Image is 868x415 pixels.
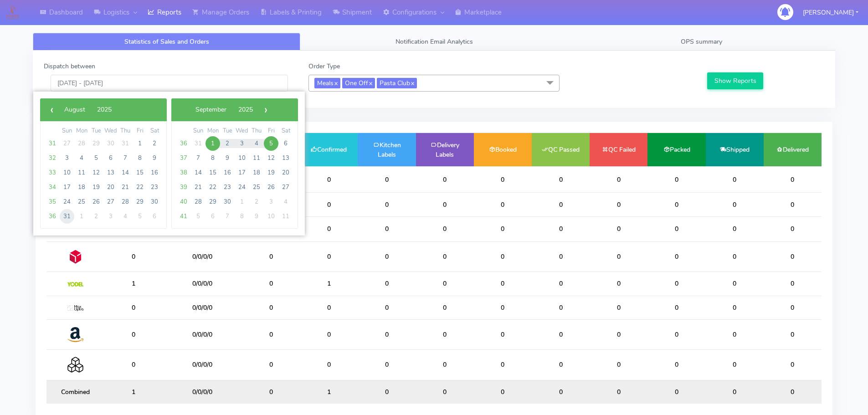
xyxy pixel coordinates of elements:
td: 0 [532,193,590,216]
span: 2 [249,195,264,209]
span: 11 [249,151,264,165]
td: 0 [416,296,474,319]
span: 8 [235,209,249,224]
td: 0 [764,350,822,380]
span: 17 [235,165,249,180]
span: 31 [45,136,60,151]
button: September [190,103,232,117]
th: weekday [60,126,74,136]
span: 34 [45,180,60,195]
td: 0 [764,241,822,272]
span: 36 [45,209,60,224]
td: 0 [647,319,705,349]
td: 0 [590,296,647,319]
span: 36 [176,136,191,151]
td: 0 [647,241,705,272]
td: 0 [242,380,300,404]
button: 2025 [232,103,259,117]
span: 23 [220,180,235,195]
td: 0 [358,272,416,296]
span: 21 [118,180,133,195]
span: 25 [249,180,264,195]
td: 0 [474,350,532,380]
td: 0 [300,296,358,319]
td: 0 [474,216,532,241]
td: 0 [706,166,764,193]
span: 2 [147,136,162,151]
td: 0 [358,296,416,319]
span: 7 [118,151,133,165]
td: 0 [706,319,764,349]
td: 0 [242,296,300,319]
td: 0 [764,216,822,241]
span: 13 [103,165,118,180]
span: Pasta Club [377,78,417,88]
th: weekday [235,126,249,136]
th: weekday [220,126,235,136]
span: 27 [103,195,118,209]
span: 6 [147,209,162,224]
td: 0 [242,319,300,349]
td: 0 [242,350,300,380]
img: MaxOptra [67,305,83,312]
td: 0 [590,350,647,380]
span: 7 [191,151,205,165]
span: 8 [205,151,220,165]
button: 2025 [91,103,118,117]
span: 35 [45,195,60,209]
td: 0 [764,380,822,404]
span: 37 [176,151,191,165]
td: 0 [416,350,474,380]
td: Booked [474,133,532,166]
span: 5 [191,209,205,224]
td: 0 [474,166,532,193]
td: 0/0/0/0 [162,350,242,380]
td: 0 [647,193,705,216]
th: weekday [205,126,220,136]
span: › [259,103,272,117]
td: Packed [647,133,705,166]
td: 0 [416,272,474,296]
span: 4 [278,195,293,209]
td: Combined [46,380,104,404]
span: 12 [89,165,103,180]
button: August [58,103,91,117]
span: 29 [89,136,103,151]
td: 0 [532,319,590,349]
span: 31 [191,136,205,151]
td: 0 [358,380,416,404]
span: 30 [103,136,118,151]
td: 0 [647,350,705,380]
span: 33 [45,165,60,180]
span: 3 [103,209,118,224]
th: weekday [89,126,103,136]
span: 13 [278,151,293,165]
td: Confirmed [300,133,358,166]
span: 41 [176,209,191,224]
span: 6 [103,151,118,165]
span: 3 [60,151,74,165]
td: 0 [590,193,647,216]
td: 0 [706,241,764,272]
span: 1 [74,209,89,224]
span: 15 [133,165,147,180]
td: 1 [104,380,162,404]
span: 21 [191,180,205,195]
td: 0 [358,216,416,241]
td: 0/0/0/0 [162,319,242,349]
td: 0 [358,166,416,193]
span: 24 [235,180,249,195]
th: weekday [147,126,162,136]
span: 1 [133,136,147,151]
td: 0 [532,216,590,241]
label: Dispatch between [44,61,95,71]
th: weekday [278,126,293,136]
th: weekday [191,126,205,136]
td: 0 [242,272,300,296]
th: weekday [249,126,264,136]
td: 0 [104,241,162,272]
span: 8 [133,151,147,165]
td: 0 [474,193,532,216]
td: 0/0/0/0 [162,380,242,404]
span: 29 [133,195,147,209]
